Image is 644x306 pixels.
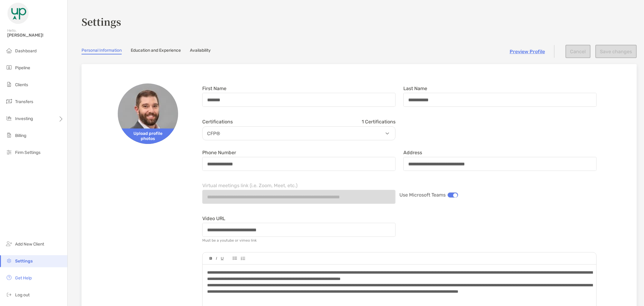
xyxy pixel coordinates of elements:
[15,116,33,121] span: Investing
[221,257,224,260] img: Editor control icon
[5,98,13,105] img: transfers icon
[202,238,257,243] div: Must be a youtube or vimeo link
[7,2,29,24] img: Zoe Logo
[5,274,13,281] img: get-help icon
[82,48,122,54] a: Personal Information
[202,86,226,91] label: First Name
[15,99,33,104] span: Transfers
[210,257,212,260] img: Editor control icon
[5,115,13,122] img: investing icon
[202,183,297,188] label: Virtual meetings link (i.e. Zoom, Meet, etc.)
[118,83,178,144] img: Avatar
[15,48,37,54] span: Dashboard
[5,148,13,156] img: firm-settings icon
[202,216,225,221] label: Video URL
[362,119,396,125] span: 1 Certifications
[510,49,545,54] a: Preview Profile
[118,129,178,144] span: Upload profile photos
[15,259,33,264] span: Settings
[131,48,181,54] a: Education and Experience
[202,150,236,155] label: Phone Number
[403,150,422,155] label: Address
[15,150,40,155] span: Firm Settings
[204,130,397,137] p: CFP®
[15,242,44,247] span: Add New Client
[202,119,396,125] div: Certifications
[399,192,446,198] span: Use Microsoft Teams
[241,257,245,260] img: Editor control icon
[7,33,64,38] span: [PERSON_NAME]!
[15,65,30,70] span: Pipeline
[15,292,30,298] span: Log out
[5,240,13,247] img: add_new_client icon
[403,86,427,91] label: Last Name
[5,64,13,71] img: pipeline icon
[82,15,637,28] h3: Settings
[233,257,237,260] img: Editor control icon
[5,257,13,264] img: settings icon
[190,48,211,54] a: Availability
[15,275,32,281] span: Get Help
[5,291,13,298] img: logout icon
[15,82,28,87] span: Clients
[5,81,13,88] img: clients icon
[5,132,13,139] img: billing icon
[5,47,13,54] img: dashboard icon
[216,257,217,260] img: Editor control icon
[15,133,26,138] span: Billing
